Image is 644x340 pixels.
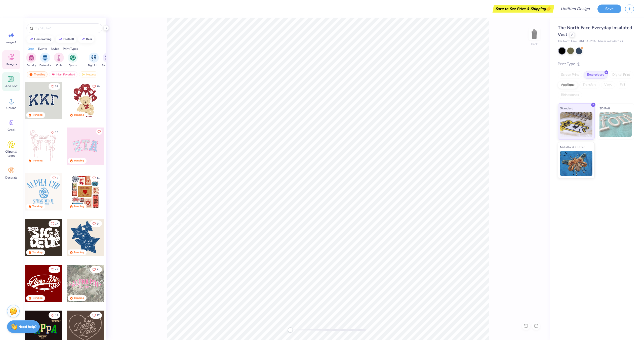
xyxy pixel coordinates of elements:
[558,81,578,89] div: Applique
[49,71,77,77] div: Most Favorited
[90,312,102,319] button: Like
[81,73,85,76] img: newest.gif
[18,324,36,329] strong: Need help?
[90,220,102,227] button: Like
[105,55,111,61] img: Parent's Weekend Image
[546,6,551,12] span: 👉
[97,314,100,317] span: 17
[26,53,36,67] div: filter for Sorority
[49,312,60,319] button: Like
[3,150,20,158] span: Clipart & logos
[29,73,33,76] img: trending.gif
[55,85,58,88] span: 33
[68,53,78,67] div: filter for Sports
[88,64,100,67] span: Big Little Reveal
[90,175,102,181] button: Like
[51,47,59,51] div: Styles
[51,73,55,76] img: most_fav.gif
[560,144,585,150] span: Metallic & Glitter
[56,55,62,61] img: Club Image
[27,64,36,67] span: Sorority
[90,266,102,273] button: Like
[560,112,592,137] img: Standard
[32,205,43,208] div: Trending
[55,131,58,134] span: 15
[102,53,113,67] div: filter for Parent's Weekend
[102,53,113,67] button: filter button
[32,250,43,254] div: Trending
[50,175,60,181] button: Like
[39,64,51,67] span: Fraternity
[55,268,58,271] span: 45
[38,47,47,51] div: Events
[39,53,51,67] button: filter button
[558,71,582,79] div: Screen Print
[609,71,633,79] div: Digital Print
[26,53,36,67] button: filter button
[39,53,51,67] div: filter for Fraternity
[6,62,17,66] span: Designs
[96,129,102,135] button: Like
[78,35,94,43] button: bear
[560,106,573,111] span: Standard
[597,5,621,13] button: Save
[56,35,76,43] button: football
[49,129,60,136] button: Like
[28,47,34,51] div: Orgs
[558,91,582,99] div: Rhinestones
[58,38,62,41] img: trend_line.gif
[97,268,100,271] span: 11
[81,38,85,41] img: trend_line.gif
[49,83,60,90] button: Like
[29,38,33,41] img: trend_line.gif
[32,113,43,117] div: Trending
[557,4,594,14] input: Untitled Design
[74,159,84,163] div: Trending
[617,81,628,89] div: Foil
[32,159,43,163] div: Trending
[601,81,615,89] div: Vinyl
[560,151,592,176] img: Metallic & Glitter
[79,71,98,77] div: Newest
[28,55,34,61] img: Sorority Image
[97,85,100,88] span: 10
[558,25,632,37] span: The North Face Everyday Insulated Vest
[599,112,632,137] img: 3D Puff
[55,223,58,225] span: 17
[579,81,599,89] div: Transfers
[27,71,48,77] div: Trending
[56,64,62,67] span: Club
[74,113,84,117] div: Trending
[32,296,43,300] div: Trending
[70,55,76,61] img: Sports Image
[86,38,92,40] div: bear
[68,53,78,67] button: filter button
[558,61,634,67] div: Print Type
[97,223,100,225] span: 84
[90,83,102,90] button: Like
[599,106,610,111] span: 3D Puff
[288,327,293,332] div: Accessibility label
[598,39,623,44] span: Minimum Order: 12 +
[102,64,113,67] span: Parent's Weekend
[88,53,100,67] div: filter for Big Little Reveal
[5,176,17,180] span: Decorate
[97,177,100,179] span: 14
[63,47,78,51] div: Print Types
[8,128,15,132] span: Greek
[74,296,84,300] div: Trending
[34,38,52,40] div: homecoming
[6,40,17,44] span: Image AI
[5,84,17,88] span: Add Text
[54,53,64,67] div: filter for Club
[26,35,54,43] button: homecoming
[42,55,48,61] img: Fraternity Image
[91,55,97,61] img: Big Little Reveal Image
[54,53,64,67] button: filter button
[88,53,100,67] button: filter button
[74,250,84,254] div: Trending
[579,39,596,44] span: # NF0A529A
[494,5,553,13] div: Save to See Price & Shipping
[69,64,77,67] span: Sports
[49,266,60,273] button: Like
